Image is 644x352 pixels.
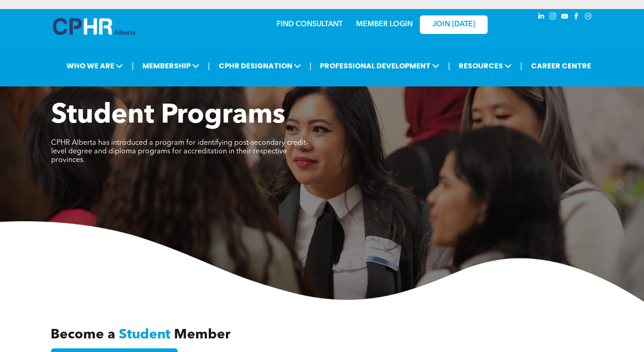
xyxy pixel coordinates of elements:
[520,57,522,75] li: |
[53,18,135,35] img: A blue and white logo for cp alberta
[119,328,170,342] span: Student
[572,11,582,24] a: facebook
[548,11,558,24] a: instagram
[536,11,546,24] a: linkedin
[310,57,312,75] li: |
[528,57,594,74] a: CAREER CENTRE
[51,102,285,129] span: Student Programs
[132,57,134,75] li: |
[583,11,593,24] a: Social network
[64,57,126,74] span: WHO WE ARE
[356,21,413,28] a: MEMBER LOGIN
[208,57,210,75] li: |
[560,11,570,24] a: youtube
[216,57,304,74] span: CPHR DESIGNATION
[317,57,442,74] span: PROFESSIONAL DEVELOPMENT
[277,21,343,28] a: FIND CONSULTANT
[174,328,230,342] span: Member
[420,15,488,34] a: JOIN [DATE]
[51,328,115,342] span: Become a
[448,57,450,75] li: |
[51,139,308,164] span: CPHR Alberta has introduced a program for identifying post-secondary credit-level degree and dipl...
[432,20,475,29] span: JOIN [DATE]
[140,57,202,74] span: MEMBERSHIP
[456,57,514,74] span: RESOURCES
